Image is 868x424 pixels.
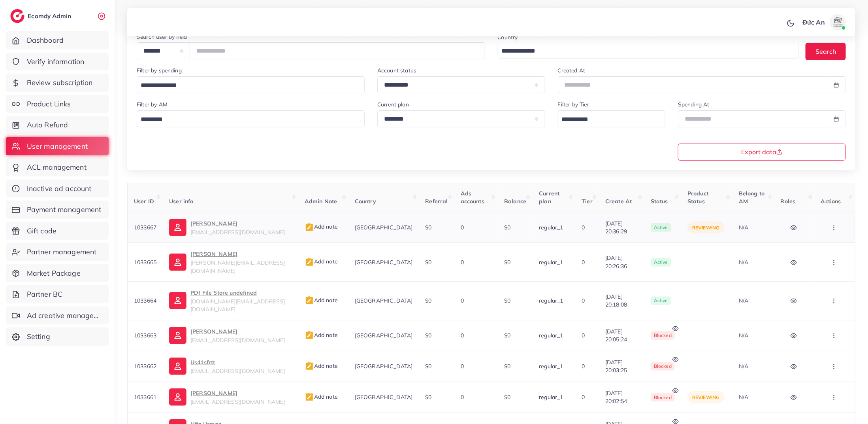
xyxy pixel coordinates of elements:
[539,224,563,231] span: regular_1
[355,394,413,401] span: [GEOGRAPHIC_DATA]
[461,394,464,401] span: 0
[169,388,186,406] img: ic-user-info.36bf1079.svg
[802,17,825,27] p: Đức An
[781,198,796,205] span: Roles
[605,293,638,309] span: [DATE] 20:18:08
[539,394,563,401] span: regular_1
[27,226,56,236] span: Gift code
[539,332,563,339] span: regular_1
[137,110,365,127] div: Search for option
[558,110,665,127] div: Search for option
[134,259,156,266] span: 1033665
[355,332,413,339] span: [GEOGRAPHIC_DATA]
[582,259,585,266] span: 0
[134,332,156,339] span: 1033663
[305,362,338,369] span: Add note
[539,297,563,304] span: regular_1
[137,66,182,74] label: Filter by spending
[190,249,292,259] p: [PERSON_NAME]
[821,198,841,205] span: Actions
[28,12,73,20] h2: Ecomdy Admin
[6,95,109,113] a: Product Links
[134,363,156,370] span: 1033662
[692,394,719,400] span: reviewing
[651,331,675,340] span: blocked
[605,220,638,236] span: [DATE] 20:36:29
[558,100,589,108] label: Filter by Tier
[426,297,432,304] span: $0
[27,268,81,278] span: Market Package
[134,224,156,231] span: 1033667
[461,363,464,370] span: 0
[305,198,337,205] span: Admin Note
[651,297,671,305] span: active
[498,43,800,59] div: Search for option
[739,363,748,370] span: N/A
[539,363,563,370] span: regular_1
[582,363,585,370] span: 0
[6,137,109,155] a: User management
[6,285,109,303] a: Partner BC
[134,394,156,401] span: 1033661
[651,223,671,232] span: active
[305,258,338,265] span: Add note
[6,264,109,282] a: Market Package
[27,204,102,215] span: Payment management
[6,180,109,198] a: Inactive ad account
[377,66,416,74] label: Account status
[426,198,448,205] span: Referral
[651,258,671,267] span: active
[305,331,338,339] span: Add note
[558,66,586,74] label: Created At
[539,259,563,266] span: regular_1
[137,100,168,108] label: Filter by AM
[605,389,638,405] span: [DATE] 20:02:54
[137,76,365,93] div: Search for option
[651,198,668,205] span: Status
[305,362,314,371] img: admin_note.cdd0b510.svg
[504,297,510,304] span: $0
[504,224,510,231] span: $0
[461,297,464,304] span: 0
[678,144,846,161] button: Export data
[27,35,64,45] span: Dashboard
[739,224,748,231] span: N/A
[355,297,413,304] span: [GEOGRAPHIC_DATA]
[426,259,432,266] span: $0
[461,224,464,231] span: 0
[190,298,285,313] span: [DOMAIN_NAME][EMAIL_ADDRESS][DOMAIN_NAME]
[27,247,97,257] span: Partner management
[504,259,510,266] span: $0
[798,14,849,30] a: Đức Anavatar
[461,332,464,339] span: 0
[27,99,71,109] span: Product Links
[559,114,655,126] input: Search for option
[6,201,109,219] a: Payment management
[169,219,292,236] a: [PERSON_NAME][EMAIL_ADDRESS][DOMAIN_NAME]
[169,249,292,275] a: [PERSON_NAME][PERSON_NAME][EMAIL_ADDRESS][DOMAIN_NAME]
[10,9,24,23] img: logo
[190,358,285,367] p: Us41sfrtt
[305,257,314,267] img: admin_note.cdd0b510.svg
[27,184,92,194] span: Inactive ad account
[169,288,292,314] a: PDf File Store undefined[DOMAIN_NAME][EMAIL_ADDRESS][DOMAIN_NAME]
[692,225,719,231] span: reviewing
[27,331,50,342] span: Setting
[461,190,484,205] span: Ads accounts
[305,223,314,232] img: admin_note.cdd0b510.svg
[134,297,156,304] span: 1033664
[190,327,285,336] p: [PERSON_NAME]
[355,224,413,231] span: [GEOGRAPHIC_DATA]
[190,337,285,344] span: [EMAIL_ADDRESS][DOMAIN_NAME]
[582,224,585,231] span: 0
[582,394,585,401] span: 0
[377,100,409,108] label: Current plan
[27,78,93,88] span: Review subscription
[138,114,354,126] input: Search for option
[355,259,413,266] span: [GEOGRAPHIC_DATA]
[678,100,710,108] label: Spending At
[305,296,314,305] img: admin_note.cdd0b510.svg
[305,392,314,402] img: admin_note.cdd0b510.svg
[539,190,559,205] span: Current plan
[190,367,285,375] span: [EMAIL_ADDRESS][DOMAIN_NAME]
